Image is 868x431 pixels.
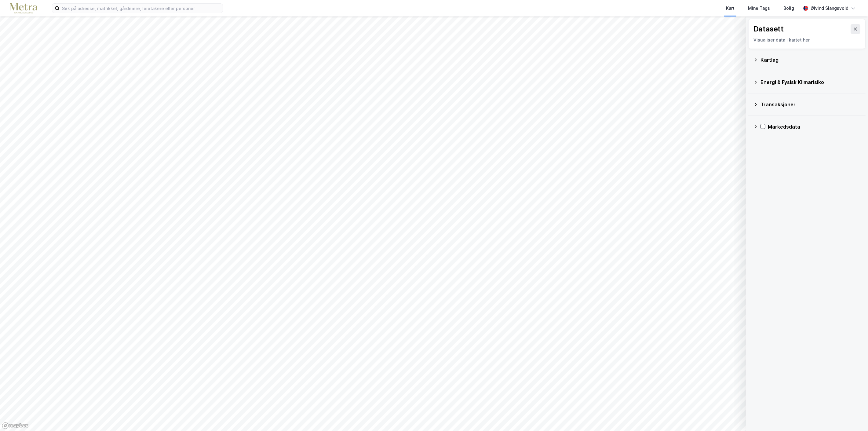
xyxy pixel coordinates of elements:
[726,5,735,12] div: Kart
[760,56,861,64] div: Kartlag
[10,3,37,14] img: metra-logo.256734c3b2bbffee19d4.png
[768,123,861,130] div: Markedsdata
[760,79,861,86] div: Energi & Fysisk Klimarisiko
[837,402,868,431] div: Kontrollprogram for chat
[753,36,860,44] div: Visualiser data i kartet her.
[753,24,784,34] div: Datasett
[748,5,770,12] div: Mine Tags
[760,101,861,108] div: Transaksjoner
[837,402,868,431] iframe: Chat Widget
[811,5,848,12] div: Øivind Slangsvold
[60,4,223,13] input: Søk på adresse, matrikkel, gårdeiere, leietakere eller personer
[783,5,794,12] div: Bolig
[2,422,29,429] a: Mapbox homepage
